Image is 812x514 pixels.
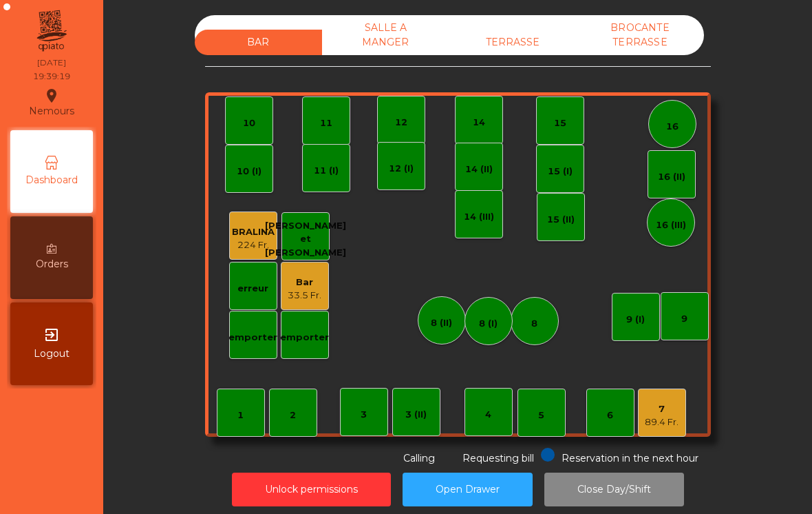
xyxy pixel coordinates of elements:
div: 12 (I) [389,162,414,176]
div: Bar [288,276,321,289]
div: 14 (II) [465,163,493,176]
i: location_on [43,88,60,104]
button: Close Day/Shift [544,473,684,506]
div: BAR [195,30,322,55]
div: 2 [290,409,296,422]
span: Logout [34,347,70,361]
div: 10 (I) [237,165,261,178]
button: Open Drawer [403,473,533,506]
div: BROCANTE TERRASSE [577,15,704,55]
span: Calling [403,452,435,464]
div: 15 [554,116,566,130]
div: 6 [607,409,613,422]
div: emporter [228,331,277,345]
div: 16 (III) [656,218,686,232]
div: BRALINA [232,225,275,239]
span: Orders [36,257,68,271]
span: Dashboard [25,173,78,187]
div: 15 (II) [547,213,575,227]
div: 4 [485,408,491,422]
div: 16 [666,120,679,134]
div: 3 (II) [405,408,427,422]
div: 15 (I) [548,165,573,178]
div: 9 (I) [626,313,645,327]
div: erreur [237,282,268,296]
div: 14 [473,116,485,130]
i: exit_to_app [43,327,60,343]
img: qpiato [34,7,68,55]
div: 8 [531,317,537,331]
div: emporter [280,331,329,345]
div: 1 [237,409,244,422]
div: 10 [243,116,255,130]
div: TERRASSE [449,30,577,55]
div: 224 Fr. [232,238,275,252]
div: 12 [395,116,407,130]
span: Requesting bill [462,452,534,464]
div: [DATE] [37,56,66,69]
span: Reservation in the next hour [562,452,698,464]
div: 5 [538,409,544,422]
div: 8 (II) [431,316,452,330]
div: 3 [361,408,367,422]
div: 11 (I) [314,164,339,178]
div: 33.5 Fr. [288,289,321,302]
div: Nemours [29,85,74,120]
button: Unlock permissions [232,473,391,506]
div: 8 (I) [479,317,498,331]
div: 9 [681,312,687,326]
div: 7 [645,402,679,416]
div: 16 (II) [658,170,685,184]
div: 89.4 Fr. [645,415,679,429]
div: 19:39:19 [33,70,70,83]
div: 11 [320,116,332,130]
div: SALLE A MANGER [322,15,449,55]
div: [PERSON_NAME] et [PERSON_NAME] [265,219,346,260]
div: 14 (III) [464,210,494,224]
